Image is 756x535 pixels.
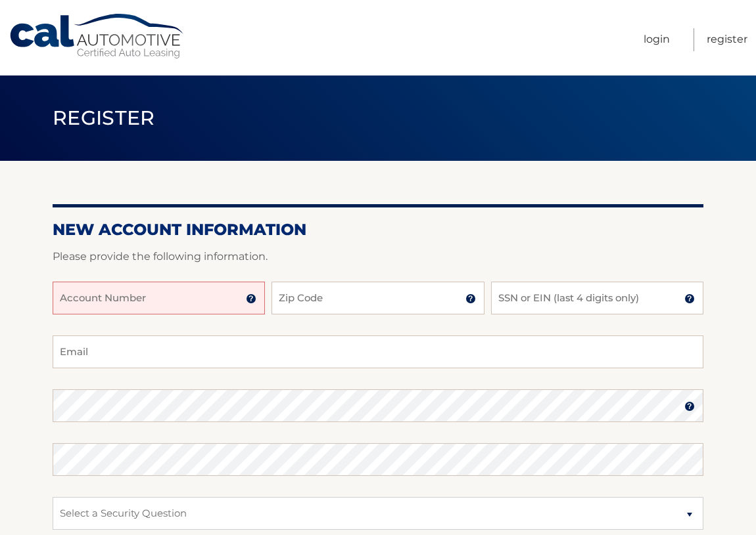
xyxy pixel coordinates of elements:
a: Cal Automotive [9,13,186,60]
input: Account Number [53,282,265,314]
h2: New Account Information [53,220,703,240]
a: Register [707,28,747,51]
input: Zip Code [272,282,484,314]
a: Login [644,28,670,51]
p: Please provide the following information. [53,247,703,266]
img: tooltip.svg [684,293,695,304]
img: tooltip.svg [684,401,695,412]
img: tooltip.svg [465,293,476,304]
input: SSN or EIN (last 4 digits only) [491,282,703,314]
span: Register [53,106,155,130]
img: tooltip.svg [246,293,256,304]
input: Email [53,335,703,368]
